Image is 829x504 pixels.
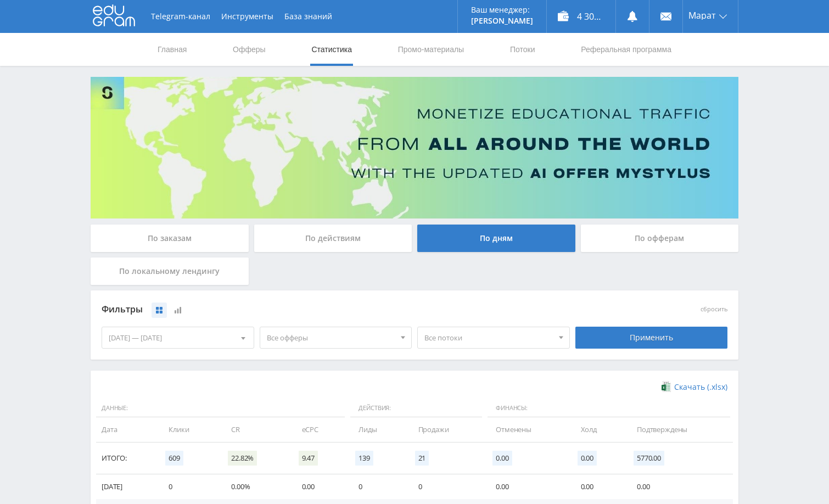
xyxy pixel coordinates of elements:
span: Марат [688,11,716,20]
td: eCPC [291,417,348,442]
span: Все офферы [267,327,395,348]
a: Офферы [232,33,267,66]
img: Banner [91,77,738,219]
td: Дата [96,417,158,442]
span: 9.47 [299,451,318,466]
span: Скачать (.xlsx) [674,383,727,391]
a: Главная [156,33,188,66]
img: xlsx [662,381,671,392]
div: По дням [417,225,575,252]
td: 0.00 [291,474,348,499]
td: 0.00 [485,474,570,499]
td: CR [220,417,290,442]
span: 609 [165,451,183,466]
a: Потоки [509,33,536,66]
td: Итого: [96,443,158,474]
td: Продажи [407,417,485,442]
span: Данные: [96,399,345,418]
span: Финансы: [488,399,730,418]
p: [PERSON_NAME] [471,16,533,25]
a: Промо-материалы [397,33,465,66]
td: 0 [407,474,485,499]
td: [DATE] [96,474,158,499]
span: 0.00 [492,451,512,466]
div: По действиям [254,225,412,252]
div: [DATE] — [DATE] [102,327,254,348]
a: Скачать (.xlsx) [662,382,727,393]
span: Все потоки [424,327,553,348]
a: Реферальная программа [580,33,673,66]
td: Отменены [485,417,570,442]
td: 0.00 [626,474,733,499]
td: 0 [158,474,220,499]
a: Статистика [310,33,353,66]
span: 0.00 [578,451,597,466]
div: Фильтры [102,301,570,318]
p: Ваш менеджер: [471,5,533,14]
td: Подтверждены [626,417,733,442]
td: Лиды [348,417,407,442]
div: По офферам [581,225,739,252]
span: 22.82% [228,451,257,466]
div: По заказам [91,225,249,252]
button: сбросить [701,306,727,313]
td: 0.00 [570,474,626,499]
td: Клики [158,417,220,442]
td: Холд [570,417,626,442]
span: Действия: [350,399,482,418]
td: 0 [348,474,407,499]
span: 21 [415,451,429,466]
span: 139 [355,451,373,466]
td: 0.00% [220,474,290,499]
span: 5770.00 [634,451,664,466]
div: По локальному лендингу [91,257,249,285]
div: Применить [575,327,728,349]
